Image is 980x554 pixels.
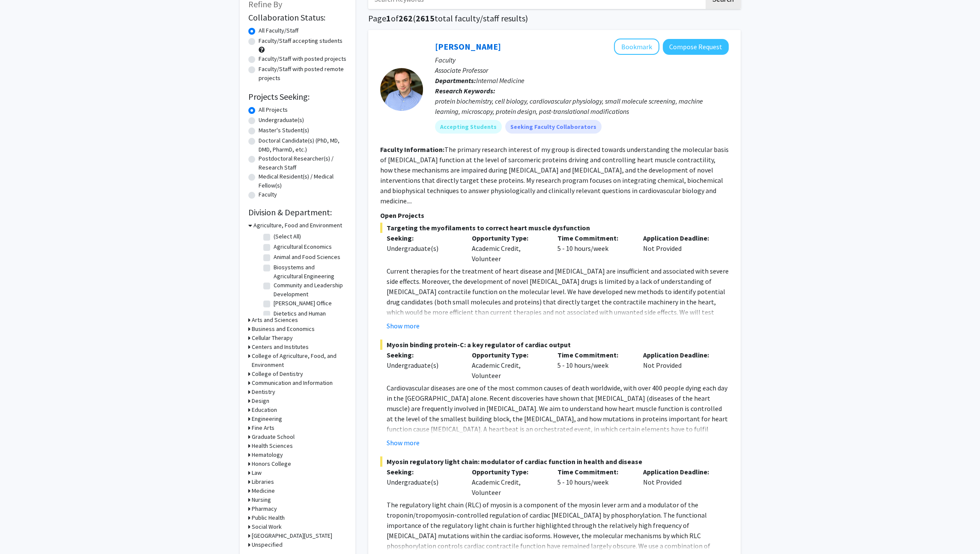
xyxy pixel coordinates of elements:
h3: Health Sciences [252,441,293,450]
h3: Social Work [252,522,282,531]
label: All Faculty/Staff [259,26,298,35]
button: Compose Request to Thomas Kampourakis [663,39,729,55]
p: Opportunity Type: [472,467,545,477]
label: Community and Leadership Development [274,281,345,299]
span: Cardiovascular diseases are one of the most common causes of death worldwide, with over 400 peopl... [387,384,728,454]
span: Myosin binding protein-C: a key regulator of cardiac output [380,340,729,350]
h3: Centers and Institutes [252,343,309,351]
h3: Fine Arts [252,423,274,432]
h3: Law [252,468,262,477]
p: Open Projects [380,210,729,220]
p: Time Commitment: [557,233,630,243]
h3: Arts and Sciences [252,316,298,325]
div: Academic Credit, Volunteer [465,233,551,264]
label: Doctoral Candidate(s) (PhD, MD, DMD, PharmD, etc.) [259,136,347,154]
h2: Projects Seeking: [248,92,347,102]
h3: Unspecified [252,540,283,549]
span: Myosin regulatory light chain: modulator of cardiac function in health and disease [380,456,729,467]
h3: Honors College [252,459,291,468]
label: All Projects [259,105,288,114]
h3: Engineering [252,414,282,423]
span: Targeting the myofilaments to correct heart muscle dysfunction [380,223,729,233]
span: Internal Medicine [476,76,524,85]
label: (Select All) [274,232,301,241]
div: Not Provided [637,350,722,381]
div: Undergraduate(s) [387,477,459,487]
div: Academic Credit, Volunteer [465,350,551,381]
p: Application Deadline: [643,350,716,360]
h3: Cellular Therapy [252,334,293,343]
mat-chip: Seeking Faculty Collaborators [505,120,602,134]
p: Time Commitment: [557,350,630,360]
h3: Pharmacy [252,504,277,513]
h3: Communication and Information [252,378,333,387]
button: Add Thomas Kampourakis to Bookmarks [614,39,659,55]
h3: Dentistry [252,387,275,396]
label: Postdoctoral Researcher(s) / Research Staff [259,154,347,172]
p: Seeking: [387,233,459,243]
button: Show more [387,321,420,331]
div: 5 - 10 hours/week [551,467,637,497]
p: Faculty [435,55,729,65]
label: Medical Resident(s) / Medical Fellow(s) [259,172,347,190]
h3: College of Dentistry [252,369,303,378]
label: Faculty/Staff with posted projects [259,54,346,63]
b: Research Keywords: [435,86,495,95]
b: Faculty Information: [380,145,444,154]
b: Departments: [435,76,476,85]
label: Faculty/Staff with posted remote projects [259,65,347,83]
span: 1 [386,13,391,24]
div: Not Provided [637,233,722,264]
label: Animal and Food Sciences [274,253,340,262]
h3: Hematology [252,450,283,459]
span: 2615 [416,13,435,24]
label: Faculty/Staff accepting students [259,36,343,45]
h3: Graduate School [252,432,295,441]
div: Undergraduate(s) [387,360,459,370]
h3: Medicine [252,486,275,495]
label: Agricultural Economics [274,242,332,251]
h1: Page of ( total faculty/staff results) [368,13,741,24]
p: Opportunity Type: [472,350,545,360]
p: Application Deadline: [643,233,716,243]
fg-read-more: The primary research interest of my group is directed towards understanding the molecular basis o... [380,145,729,205]
label: Biosystems and Agricultural Engineering [274,263,345,281]
label: Undergraduate(s) [259,116,304,125]
h3: College of Agriculture, Food, and Environment [252,351,347,369]
mat-chip: Accepting Students [435,120,502,134]
label: Dietetics and Human Nutrition [274,309,345,327]
div: Not Provided [637,467,722,497]
h3: Agriculture, Food and Environment [253,221,342,230]
h3: Nursing [252,495,271,504]
p: Associate Professor [435,65,729,75]
p: Seeking: [387,467,459,477]
span: Current therapies for the treatment of heart disease and [MEDICAL_DATA] are insufficient and asso... [387,267,729,347]
span: 262 [399,13,413,24]
div: 5 - 10 hours/week [551,350,637,381]
button: Show more [387,438,420,448]
h3: Public Health [252,513,285,522]
h3: Business and Economics [252,325,315,334]
p: Time Commitment: [557,467,630,477]
h3: Libraries [252,477,274,486]
a: [PERSON_NAME] [435,41,501,52]
div: Undergraduate(s) [387,243,459,253]
iframe: Chat [6,515,36,548]
label: Faculty [259,190,277,199]
div: protein biochemistry, cell biology, cardiovascular physiology, small molecule screening, machine ... [435,96,729,116]
h3: [GEOGRAPHIC_DATA][US_STATE] [252,531,332,540]
p: Application Deadline: [643,467,716,477]
h2: Division & Department: [248,207,347,217]
p: Opportunity Type: [472,233,545,243]
label: Master's Student(s) [259,126,309,135]
h3: Education [252,405,277,414]
div: 5 - 10 hours/week [551,233,637,264]
div: Academic Credit, Volunteer [465,467,551,497]
h3: Design [252,396,269,405]
p: Seeking: [387,350,459,360]
h2: Collaboration Status: [248,12,347,23]
label: [PERSON_NAME] Office [274,299,332,308]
